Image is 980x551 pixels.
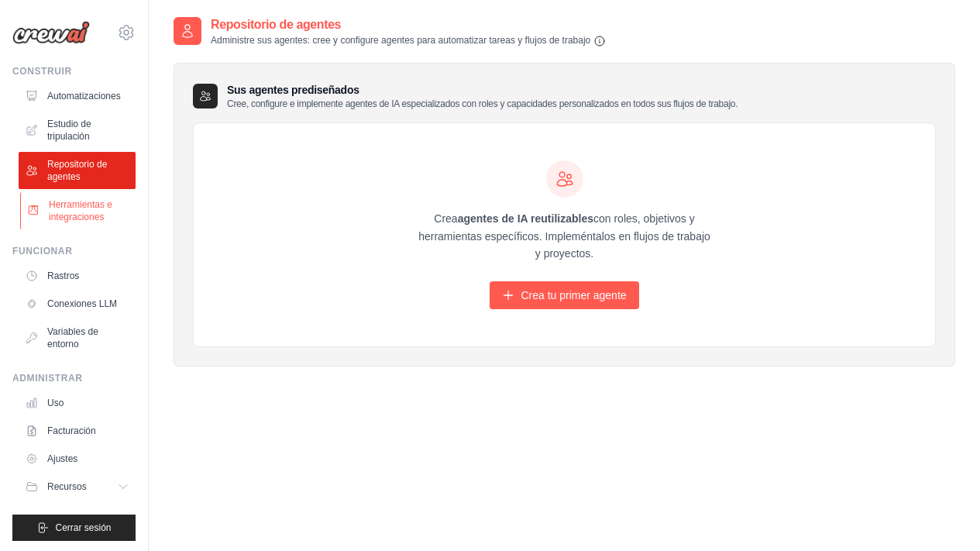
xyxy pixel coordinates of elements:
a: Conexiones LLM [19,291,136,316]
a: Repositorio de agentes [19,152,136,189]
a: Facturación [19,418,136,443]
font: Crea [434,212,457,225]
a: Uso [19,391,136,415]
button: Recursos [19,474,136,499]
font: Recursos [47,481,87,492]
font: Administrar [12,373,83,384]
font: Automatizaciones [47,91,121,102]
font: Estudio de tripulación [47,119,91,142]
a: Crea tu primer agente [490,281,638,309]
font: Uso [47,398,64,408]
font: Cerrar sesión [55,522,111,533]
a: Ajustes [19,446,136,471]
font: Rastros [47,270,79,281]
a: Variables de entorno [19,319,136,356]
font: Administre sus agentes: cree y configure agentes para automatizar tareas y flujos de trabajo [211,35,590,46]
font: Cree, configure e implemente agentes de IA especializados con roles y capacidades personalizados ... [227,98,738,109]
img: Logo [12,21,90,44]
a: Estudio de tripulación [19,112,136,149]
font: Conexiones LLM [47,298,117,309]
font: Sus agentes prediseñados [227,84,359,96]
button: Cerrar sesión [12,515,136,541]
font: Herramientas e integraciones [49,199,112,222]
font: Repositorio de agentes [211,18,341,31]
font: Construir [12,66,72,77]
font: agentes de IA reutilizables [458,212,593,225]
font: Repositorio de agentes [47,159,107,182]
font: Funcionar [12,246,72,257]
font: Variables de entorno [47,326,98,350]
font: Facturación [47,425,96,436]
font: Crea tu primer agente [521,289,626,301]
font: con roles, objetivos y herramientas específicos. Impleméntalos en flujos de trabajo y proyectos. [418,212,710,260]
a: Rastros [19,263,136,288]
a: Automatizaciones [19,84,136,108]
a: Herramientas e integraciones [20,192,137,229]
font: Ajustes [47,453,77,464]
